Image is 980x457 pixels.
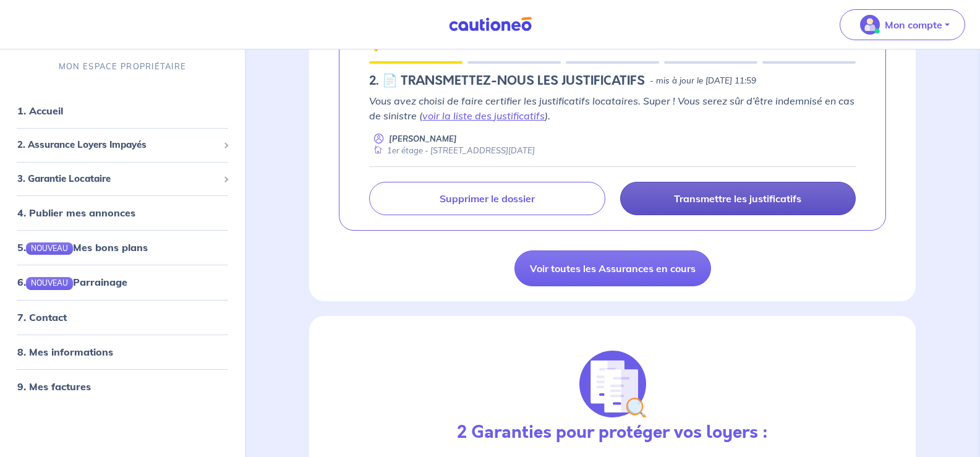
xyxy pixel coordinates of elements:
span: 3. Garantie Locataire [17,172,218,186]
h5: 2.︎ 📄 TRANSMETTEZ-NOUS LES JUSTIFICATIFS [369,74,645,88]
a: Supprimer le dossier [369,182,605,215]
div: 7. Contact [5,304,240,329]
div: 2. Assurance Loyers Impayés [5,133,240,157]
div: 9. Mes factures [5,374,240,398]
div: 6.NOUVEAUParrainage [5,270,240,294]
p: Mon compte [885,17,942,32]
div: 4. Publier mes annonces [5,200,240,225]
p: - mis à jour le [DATE] 11:59 [650,75,756,87]
p: Supprimer le dossier [440,192,535,205]
a: 7. Contact [17,310,67,323]
p: [PERSON_NAME] [389,133,457,145]
div: 5.NOUVEAUMes bons plans [5,235,240,260]
div: state: DOCUMENTS-IN-PENDING, Context: NEW,CHOOSE-CERTIFICATE,RELATIONSHIP,LESSOR-DOCUMENTS [369,74,856,88]
div: 3. Garantie Locataire [5,167,240,191]
div: 1er étage - [STREET_ADDRESS][DATE] [369,145,535,156]
a: 8. Mes informations [17,345,113,357]
a: 1. Accueil [17,105,63,117]
p: Transmettre les justificatifs [674,192,801,205]
a: 5.NOUVEAUMes bons plans [17,241,148,254]
button: illu_account_valid_menu.svgMon compte [840,9,965,40]
img: illu_account_valid_menu.svg [860,15,880,35]
div: 1. Accueil [5,98,240,123]
a: 6.NOUVEAUParrainage [17,276,127,288]
h3: 2 Garanties pour protéger vos loyers : [457,422,768,443]
div: 8. Mes informations [5,339,240,364]
span: 2. Assurance Loyers Impayés [17,138,218,152]
a: voir la liste des justificatifs [422,109,545,122]
img: justif-loupe [579,351,646,417]
a: 4. Publier mes annonces [17,207,135,219]
a: Transmettre les justificatifs [620,182,856,215]
a: Voir toutes les Assurances en cours [514,250,711,286]
p: MON ESPACE PROPRIÉTAIRE [59,61,186,72]
p: Vous avez choisi de faire certifier les justificatifs locataires. Super ! Vous serez sûr d’être i... [369,93,856,123]
a: 9. Mes factures [17,380,91,392]
img: Cautioneo [444,17,537,32]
